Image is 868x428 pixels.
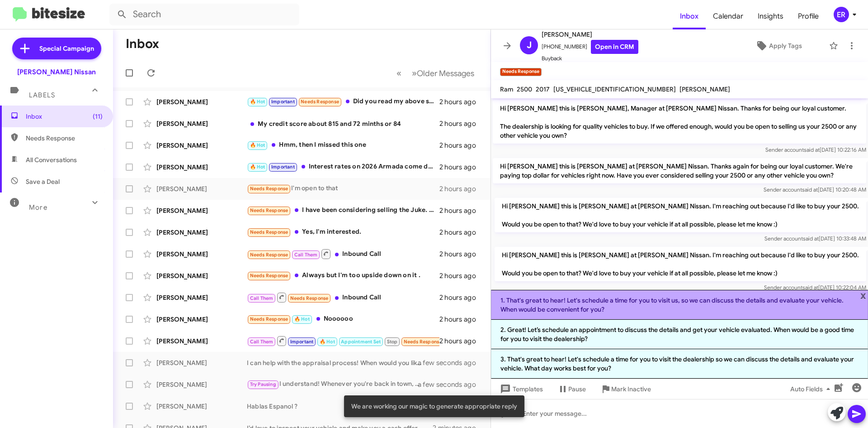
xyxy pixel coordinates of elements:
h1: Inbox [126,37,159,51]
div: Hmm, then I missed this one [247,140,439,150]
span: Needs Response [290,295,329,301]
div: Did you read my above statement? What had changed? I truly wanted a car from [PERSON_NAME] but [P... [247,96,439,107]
span: Pause [568,381,586,397]
span: Save a Deal [26,177,60,186]
span: We are working our magic to generate appropriate reply [351,402,517,411]
div: I understand! Whenever you're back in town, we can discuss your vehicle options. Just let me know... [247,379,429,390]
div: [PERSON_NAME] [156,402,247,411]
span: (11) [93,112,103,121]
div: [PERSON_NAME] [156,228,247,237]
button: ER [826,7,858,22]
span: Sender account [DATE] 10:20:48 AM [764,186,866,193]
div: 2 hours ago [439,97,483,106]
div: 2 hours ago [439,206,483,215]
span: Try Pausing [250,381,276,387]
div: 2 hours ago [439,163,483,172]
span: Stop [387,339,398,345]
a: Open in CRM [591,40,638,54]
span: Needs Response [250,273,288,279]
div: Always but I'm too upside down on it . [247,270,439,281]
span: 2017 [536,85,550,93]
nav: Page navigation example [392,64,480,82]
span: said at [802,186,818,193]
span: All Conversations [26,155,77,164]
span: Important [271,164,295,170]
div: 2 hours ago [439,293,483,302]
li: 1. That's great to hear! Let's schedule a time for you to visit us, so we can discuss the details... [491,290,868,320]
p: Hi [PERSON_NAME] this is [PERSON_NAME], Manager at [PERSON_NAME] Nissan. Thanks for being our loy... [493,100,866,144]
div: Noooooo [247,314,439,324]
button: Mark Inactive [593,381,658,397]
div: My credit score about 815 and 72 minths or 84 [247,119,439,128]
div: I'm open to that [247,183,439,194]
button: Previous [391,64,407,82]
span: Mark Inactive [611,381,651,397]
a: Special Campaign [12,38,101,59]
li: 2. Great! Let’s schedule an appointment to discuss the details and get your vehicle evaluated. Wh... [491,320,868,349]
div: a few seconds ago [429,380,483,389]
button: Auto Fields [783,381,841,397]
span: Needs Response [250,207,288,213]
div: [PERSON_NAME] [156,97,247,106]
span: 🔥 Hot [320,339,335,345]
div: [PERSON_NAME] [156,206,247,215]
div: 2 hours ago [439,119,483,128]
div: [PERSON_NAME] Nissan [17,67,96,77]
span: [US_VEHICLE_IDENTIFICATION_NUMBER] [553,85,676,93]
span: said at [804,146,820,153]
div: 2 hours ago [439,271,483,280]
span: « [396,67,401,79]
div: 2 hours ago [439,141,483,150]
div: Interest rates on 2026 Armada come down yet? [247,162,439,172]
span: 🔥 Hot [294,316,310,322]
span: Important [271,99,295,105]
div: 2 hours ago [439,228,483,237]
span: Labels [29,91,55,99]
span: Call Them [294,252,318,258]
p: Hi [PERSON_NAME] this is [PERSON_NAME] at [PERSON_NAME] Nissan. I'm reaching out because I'd like... [495,247,866,281]
span: Needs Response [301,99,339,105]
span: » [412,67,417,79]
span: Inbox [673,3,706,29]
div: I have been considering selling the Juke. I have already purchased a new vehicle, so I am not loo... [247,205,439,216]
span: Needs Response [250,252,288,258]
span: Call Them [250,295,274,301]
span: Buyback [542,54,638,63]
div: [PERSON_NAME] [156,163,247,172]
span: Sender account [DATE] 10:22:16 AM [765,146,866,153]
div: Inbound Call [247,292,439,303]
p: Hi [PERSON_NAME] this is [PERSON_NAME] at [PERSON_NAME] Nissan. I'm reaching out because I'd like... [495,198,866,232]
span: Appointment Set [341,339,381,345]
span: Apply Tags [769,38,802,54]
span: said at [803,235,819,242]
a: Insights [750,3,791,29]
span: Sender account [DATE] 10:33:48 AM [764,235,866,242]
span: Templates [498,381,543,397]
button: Next [406,64,480,82]
div: 2 hours ago [439,184,483,193]
span: More [29,203,47,212]
span: [PHONE_NUMBER] [542,40,638,54]
div: [PERSON_NAME] [156,315,247,324]
div: 2 hours ago [439,337,483,346]
span: 🔥 Hot [250,99,265,105]
span: Important [290,339,314,345]
div: 2 hours ago [439,315,483,324]
a: Calendar [706,3,750,29]
span: Needs Response [26,134,103,143]
div: [PERSON_NAME] [156,250,247,259]
div: [PERSON_NAME] [156,271,247,280]
a: Profile [791,3,826,29]
span: Ram [500,85,513,93]
span: Inbox [26,112,103,121]
small: Needs Response [500,68,542,76]
span: said at [802,284,818,291]
div: ER [834,7,849,22]
div: [PERSON_NAME] [156,380,247,389]
span: J [527,38,532,53]
div: [PERSON_NAME] [156,141,247,150]
span: Needs Response [250,186,288,192]
span: x [860,290,866,301]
